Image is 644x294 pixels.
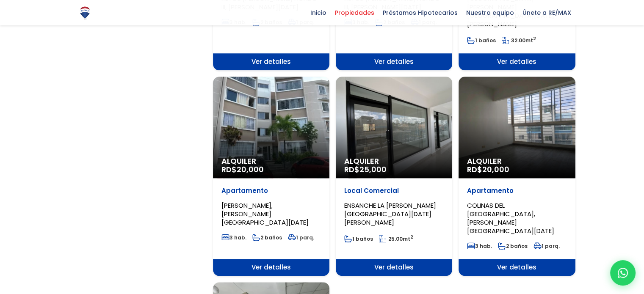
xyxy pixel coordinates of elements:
[467,164,509,175] span: RD$
[306,6,331,19] span: Inicio
[379,235,413,242] span: mt
[77,5,92,20] img: Logo de REMAX
[336,53,452,70] span: Ver detalles
[462,6,518,19] span: Nuestro equipo
[359,164,387,175] span: 25,000
[221,187,321,195] p: Apartamento
[388,235,403,242] span: 25.00
[344,157,444,165] span: Alquiler
[467,187,567,195] p: Apartamento
[336,259,452,276] span: Ver detalles
[482,164,509,175] span: 20,000
[221,234,246,241] span: 3 hab.
[336,77,452,276] a: Alquiler RD$25,000 Local Comercial ENSANCHE LA [PERSON_NAME][GEOGRAPHIC_DATA][DATE][PERSON_NAME] ...
[252,234,282,241] span: 2 baños
[467,157,567,165] span: Alquiler
[467,242,492,250] span: 3 hab.
[498,242,528,250] span: 2 baños
[344,201,436,227] span: ENSANCHE LA [PERSON_NAME][GEOGRAPHIC_DATA][DATE][PERSON_NAME]
[344,187,444,195] p: Local Comercial
[331,6,379,19] span: Propiedades
[410,234,413,240] sup: 2
[288,234,314,241] span: 1 parq.
[344,164,387,175] span: RD$
[221,157,321,165] span: Alquiler
[221,164,264,175] span: RD$
[511,37,525,44] span: 32.00
[533,242,560,250] span: 1 parq.
[502,37,536,44] span: mt
[467,37,496,44] span: 1 baños
[533,36,536,42] sup: 2
[459,53,575,70] span: Ver detalles
[221,201,309,227] span: [PERSON_NAME], [PERSON_NAME][GEOGRAPHIC_DATA][DATE]
[518,6,575,19] span: Únete a RE/MAX
[459,77,575,276] a: Alquiler RD$20,000 Apartamento COLINAS DEL [GEOGRAPHIC_DATA], [PERSON_NAME][GEOGRAPHIC_DATA][DATE...
[213,259,329,276] span: Ver detalles
[467,201,554,235] span: COLINAS DEL [GEOGRAPHIC_DATA], [PERSON_NAME][GEOGRAPHIC_DATA][DATE]
[379,6,462,19] span: Préstamos Hipotecarios
[213,53,329,70] span: Ver detalles
[459,259,575,276] span: Ver detalles
[344,235,373,242] span: 1 baños
[213,77,329,276] a: Alquiler RD$20,000 Apartamento [PERSON_NAME], [PERSON_NAME][GEOGRAPHIC_DATA][DATE] 3 hab. 2 baños...
[237,164,264,175] span: 20,000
